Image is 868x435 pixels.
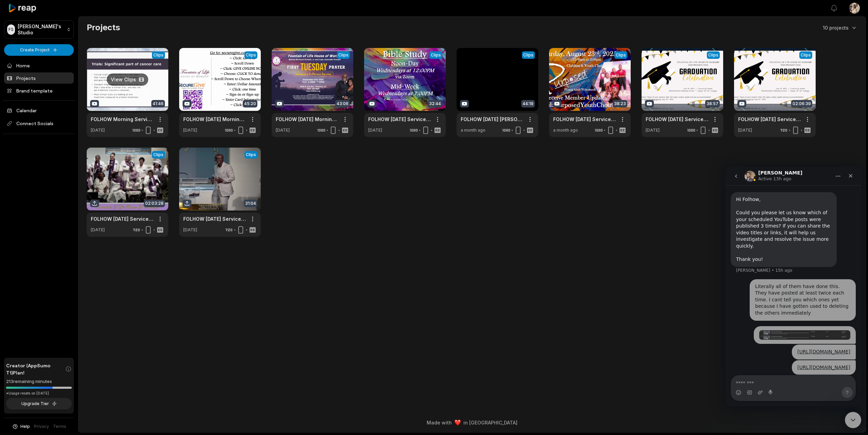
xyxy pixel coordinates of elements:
button: Create Project [4,44,74,56]
iframe: Intercom live chat [845,412,861,428]
img: heart emoji [455,420,461,426]
span: Help [20,423,30,430]
a: FOLHOW [DATE] Morning Service [DATE] [276,116,338,123]
a: FOLHOW [DATE] Morning Service [DATE] [183,116,246,123]
button: Upgrade Tier [6,398,72,409]
a: FOLHOW [DATE] Service, _Portrait of a Godly Mother_ 1 Kings 3_16-28 _ 5_11_25 [91,215,153,222]
button: Help [12,423,30,430]
div: *Usage resets on [DATE] [6,391,72,396]
a: Home [4,60,74,71]
a: FOLHOW [DATE] [PERSON_NAME] [PERSON_NAME] [461,116,523,123]
a: FOLHOW Morning Service "Get In Line For Your Money Miracle" [PERSON_NAME] 17:24-27 | [DATE] [91,116,153,123]
iframe: Intercom live chat [725,167,861,406]
a: FOLHOW [DATE] Service "Rejoicing While Suffering" Pt. 3 Romans 5:1-5 | [PERSON_NAME] [PERSON_NAME] [368,116,431,123]
span: Connect Socials [4,117,74,130]
a: FOLHOW [DATE] Service [DATE] [738,116,801,123]
div: 213 remaining minutes [6,378,72,385]
div: Made with in [GEOGRAPHIC_DATA] [85,419,860,426]
button: 10 projects [823,24,857,31]
a: Projects [4,72,74,84]
a: FOLHOW [DATE] Service, _Portrait of a Godly Mother_ 1 Kings 3_16-28 _ 5_11_25 [183,215,246,222]
a: Terms [53,423,66,430]
div: FS [7,24,15,35]
h2: Projects [87,22,120,33]
a: Brand template [4,85,74,96]
span: Creator (AppSumo T1) Plan! [6,362,65,376]
a: Calendar [4,105,74,116]
a: FOLHOW [DATE] Service [DATE] [646,116,708,123]
p: [PERSON_NAME]'s Studio [18,23,64,36]
a: FOLHOW [DATE] Service "Rejoicing While Suffering" 1 [PERSON_NAME] 1:6-7 | [DATE] [553,116,616,123]
a: Privacy [34,423,49,430]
